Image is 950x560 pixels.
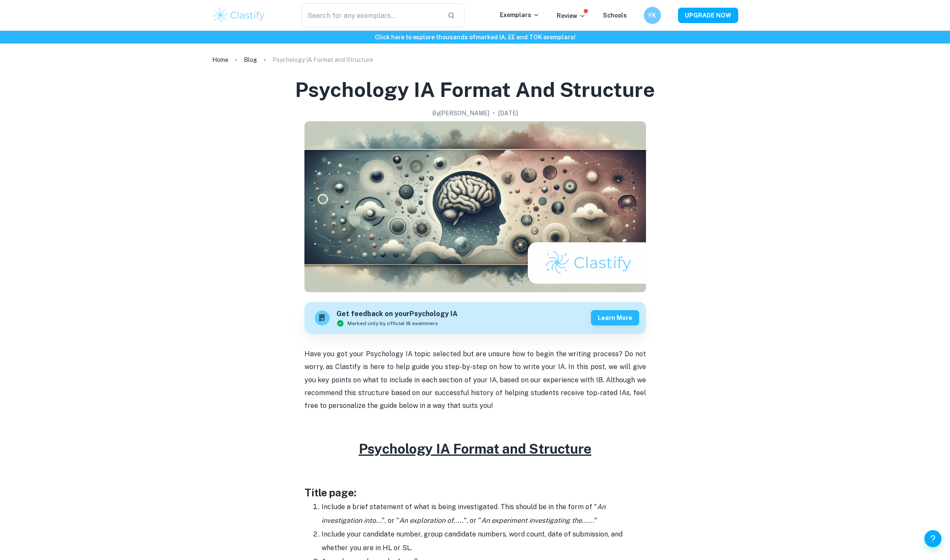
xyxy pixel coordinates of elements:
a: Home [212,54,228,66]
button: Help and Feedback [924,530,941,547]
i: An experiment investigating the...... [481,516,594,525]
a: Schools [603,12,627,19]
h2: By [PERSON_NAME] [432,108,489,118]
a: Blog [244,54,257,66]
li: Include your candidate number, group candidate numbers, word count, date of submission, and wheth... [322,528,646,555]
a: Get feedback on yourPsychology IAMarked only by official IB examinersLearn more [304,302,646,334]
h3: Title page: [304,485,646,500]
button: UPGRADE NOW [678,8,738,23]
span: Marked only by official IB examiners [348,320,438,327]
button: Learn more [591,310,639,325]
h1: Psychology IA Format and Structure [295,76,655,103]
h6: Get feedback on your Psychology IA [336,309,458,320]
p: Review [557,11,586,21]
p: • [493,108,495,118]
p: Have you got your Psychology IA topic selected but are unsure how to begin the writing process? D... [304,348,646,413]
button: FK [644,7,661,24]
input: Search for any exemplars... [301,3,441,27]
i: An investigation into... [322,503,605,525]
li: Include a brief statement of what is being investigated. This should be in the form of " ", or " ... [322,500,646,528]
h2: [DATE] [498,108,518,118]
p: Exemplars [500,10,540,20]
img: Psychology IA Format and Structure cover image [304,121,646,292]
u: Psychology IA Format and Structure [359,441,591,457]
i: An exploration of..... [399,516,464,525]
h6: Click here to explore thousands of marked IA, EE and TOK exemplars ! [2,32,948,42]
p: Psychology IA Format and Structure [272,55,373,65]
h6: FK [647,11,657,20]
img: Clastify logo [212,7,266,24]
